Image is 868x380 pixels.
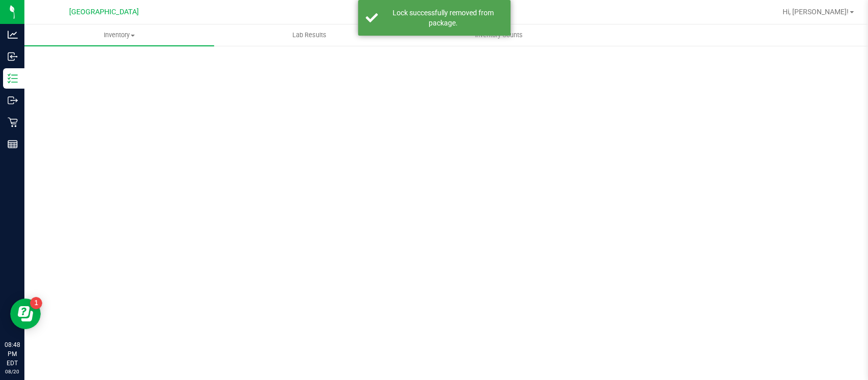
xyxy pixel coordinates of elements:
span: Hi, [PERSON_NAME]! [783,8,849,16]
p: 08:48 PM EDT [5,340,20,368]
span: Lab Results [278,31,340,40]
a: Lab Results [214,24,404,46]
inline-svg: Inbound [8,51,18,62]
inline-svg: Reports [8,139,18,149]
a: Inventory [24,24,214,46]
inline-svg: Inventory [8,73,18,84]
p: 08/20 [5,368,20,375]
inline-svg: Analytics [8,30,18,40]
div: Lock successfully removed from package. [383,8,503,28]
span: [GEOGRAPHIC_DATA] [69,8,139,16]
iframe: Resource center unread badge [30,297,42,309]
inline-svg: Outbound [8,95,18,105]
inline-svg: Retail [8,117,18,127]
iframe: Resource center [10,298,41,329]
span: Inventory [24,31,214,40]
